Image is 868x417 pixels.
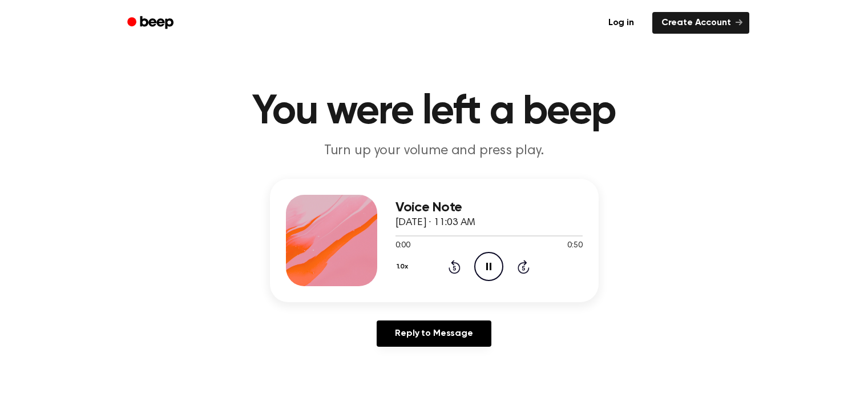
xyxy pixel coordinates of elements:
h3: Voice Note [395,200,583,215]
span: [DATE] · 11:03 AM [395,218,475,228]
span: 0:00 [395,240,410,252]
a: Reply to Message [377,320,491,347]
h1: You were left a beep [142,91,726,133]
button: 1.0x [395,257,413,276]
p: Turn up your volume and press play. [215,142,653,161]
a: Log in [597,10,645,36]
a: Beep [119,12,184,34]
a: Create Account [652,12,749,34]
span: 0:50 [567,240,582,252]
